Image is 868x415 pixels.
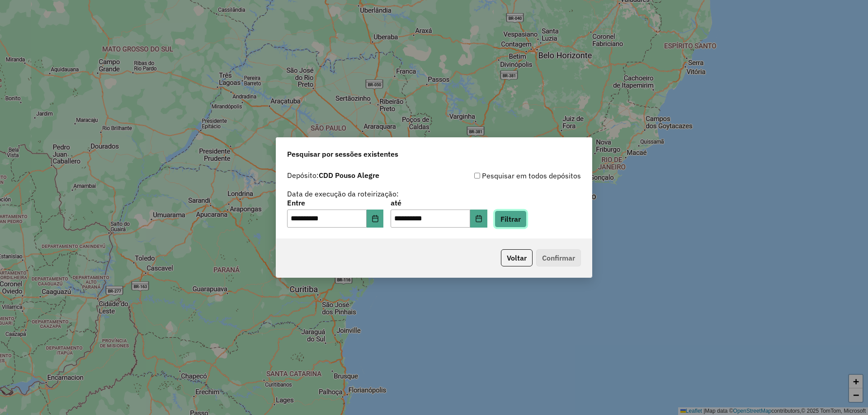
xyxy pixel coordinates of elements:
label: até [391,197,487,208]
div: Pesquisar em todos depósitos [434,170,581,181]
label: Data de execução da roteirização: [287,188,399,199]
label: Entre [287,197,383,208]
button: Choose Date [367,210,384,228]
strong: CDD Pouso Alegre [319,171,379,180]
button: Filtrar [495,210,527,228]
span: Pesquisar por sessões existentes [287,149,398,159]
button: Voltar [501,249,533,266]
button: Choose Date [470,210,487,228]
label: Depósito: [287,170,379,181]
